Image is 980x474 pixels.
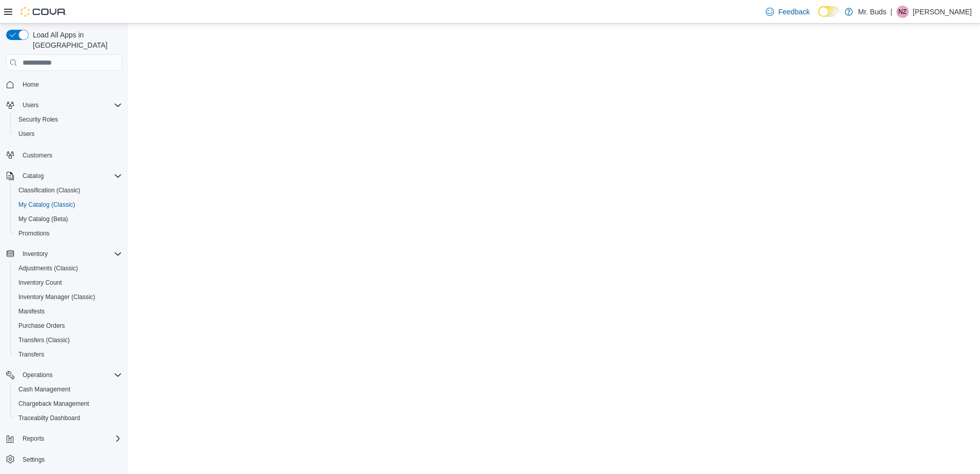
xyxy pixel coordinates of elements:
[14,334,74,346] a: Transfers (Classic)
[778,7,809,17] span: Feedback
[10,290,126,304] button: Inventory Manager (Classic)
[14,398,122,410] span: Chargeback Management
[18,369,57,381] button: Operations
[913,6,972,18] p: [PERSON_NAME]
[18,414,80,422] span: Traceabilty Dashboard
[14,383,122,396] span: Cash Management
[29,30,122,50] span: Load All Apps in [GEOGRAPHIC_DATA]
[890,6,892,18] p: |
[18,248,122,260] span: Inventory
[858,6,886,18] p: Mr. Buds
[18,264,78,272] span: Adjustments (Classic)
[14,412,122,424] span: Traceabilty Dashboard
[18,453,49,466] a: Settings
[18,322,65,330] span: Purchase Orders
[10,333,126,347] button: Transfers (Classic)
[10,212,126,226] button: My Catalog (Beta)
[14,276,66,289] a: Inventory Count
[10,261,126,275] button: Adjustments (Classic)
[2,452,126,467] button: Settings
[23,250,48,258] span: Inventory
[23,456,45,464] span: Settings
[14,334,122,346] span: Transfers (Classic)
[818,6,840,17] input: Dark Mode
[18,453,122,466] span: Settings
[18,99,122,111] span: Users
[18,350,44,359] span: Transfers
[18,186,80,194] span: Classification (Classic)
[14,199,122,211] span: My Catalog (Classic)
[10,397,126,411] button: Chargeback Management
[10,304,126,319] button: Manifests
[14,113,62,126] a: Security Roles
[2,169,126,183] button: Catalog
[2,147,126,162] button: Customers
[14,213,122,225] span: My Catalog (Beta)
[23,371,53,379] span: Operations
[18,201,75,209] span: My Catalog (Classic)
[18,307,45,315] span: Manifests
[14,184,85,196] a: Classification (Classic)
[18,369,122,381] span: Operations
[762,2,813,22] a: Feedback
[10,197,126,212] button: My Catalog (Classic)
[14,398,93,410] a: Chargeback Management
[18,432,122,445] span: Reports
[14,128,38,140] a: Users
[18,432,48,445] button: Reports
[10,411,126,425] button: Traceabilty Dashboard
[23,151,52,160] span: Customers
[23,81,39,89] span: Home
[14,227,54,240] a: Promotions
[18,293,95,301] span: Inventory Manager (Classic)
[10,319,126,333] button: Purchase Orders
[14,262,82,274] a: Adjustments (Classic)
[18,215,68,223] span: My Catalog (Beta)
[14,227,122,240] span: Promotions
[14,113,122,126] span: Security Roles
[2,431,126,446] button: Reports
[10,112,126,127] button: Security Roles
[18,170,48,182] button: Catalog
[10,183,126,197] button: Classification (Classic)
[10,275,126,290] button: Inventory Count
[18,148,122,161] span: Customers
[10,347,126,362] button: Transfers
[18,78,43,91] a: Home
[18,130,34,138] span: Users
[10,382,126,397] button: Cash Management
[10,127,126,141] button: Users
[18,248,52,260] button: Inventory
[14,276,122,289] span: Inventory Count
[2,98,126,112] button: Users
[14,348,122,361] span: Transfers
[14,305,49,318] a: Manifests
[18,229,50,238] span: Promotions
[14,184,122,196] span: Classification (Classic)
[21,7,67,17] img: Cova
[14,348,48,361] a: Transfers
[14,412,84,424] a: Traceabilty Dashboard
[18,170,122,182] span: Catalog
[23,434,44,443] span: Reports
[14,320,69,332] a: Purchase Orders
[18,99,43,111] button: Users
[18,279,62,287] span: Inventory Count
[14,320,122,332] span: Purchase Orders
[23,172,44,180] span: Catalog
[14,213,72,225] a: My Catalog (Beta)
[14,305,122,318] span: Manifests
[14,383,74,396] a: Cash Management
[14,291,99,303] a: Inventory Manager (Classic)
[896,6,909,18] div: Norman Zoelzer
[10,226,126,241] button: Promotions
[14,262,122,274] span: Adjustments (Classic)
[18,149,56,162] a: Customers
[18,78,122,91] span: Home
[18,385,70,393] span: Cash Management
[14,128,122,140] span: Users
[14,199,79,211] a: My Catalog (Classic)
[18,336,70,344] span: Transfers (Classic)
[23,101,38,109] span: Users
